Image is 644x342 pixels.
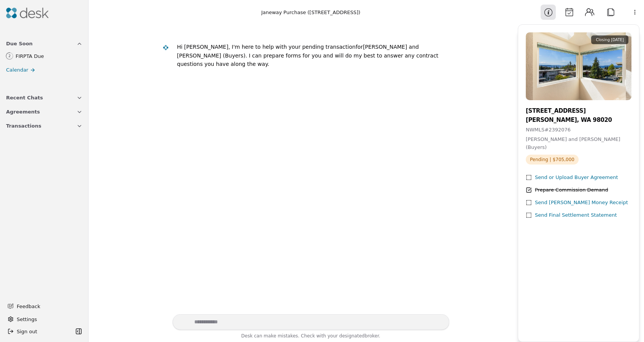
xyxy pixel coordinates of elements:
[2,64,87,75] a: Calendar
[535,186,608,194] div: Prepare Commission Demand
[173,314,449,330] textarea: Write your prompt here
[339,333,365,339] span: designated
[526,115,631,125] div: [PERSON_NAME], WA 98020
[535,199,628,207] div: Send [PERSON_NAME] Money Receipt
[526,155,579,165] span: Pending | $705,000
[535,174,618,182] div: Send or Upload Buyer Agreement
[1,51,85,61] a: 2FIRPTA Due
[2,119,87,133] button: Transactions
[535,211,617,219] div: Send Final Settlement Statement
[17,302,78,310] span: Feedback
[6,40,33,48] span: Due Soon
[3,299,82,313] button: Feedback
[16,52,82,60] div: FIRPTA Due
[2,37,87,51] button: Due Soon
[261,8,360,16] div: Janeway Purchase ([STREET_ADDRESS])
[2,105,87,119] button: Agreements
[5,325,73,337] button: Sign out
[526,126,631,134] div: NWMLS # 2392076
[17,315,37,323] span: Settings
[526,174,618,182] button: Send or Upload Buyer Agreement
[8,53,11,59] div: 2
[6,66,28,74] span: Calendar
[162,45,169,51] img: Desk
[6,8,49,18] img: Desk
[591,35,628,44] div: Closing [DATE]
[177,53,439,67] div: . I can prepare forms for you and will do my best to answer any contract questions you have along...
[177,44,356,50] div: Hi [PERSON_NAME], I'm here to help with your pending transaction
[2,91,87,105] button: Recent Chats
[177,43,443,69] div: [PERSON_NAME] and [PERSON_NAME] (Buyers)
[173,332,449,342] div: Desk can make mistakes. Check with your broker.
[526,136,620,150] span: [PERSON_NAME] and [PERSON_NAME] (Buyers)
[6,122,41,130] span: Transactions
[5,313,84,325] button: Settings
[526,106,631,115] div: [STREET_ADDRESS]
[17,328,37,336] span: Sign out
[6,108,40,116] span: Agreements
[6,94,43,102] span: Recent Chats
[526,32,631,100] img: Property
[355,44,363,50] div: for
